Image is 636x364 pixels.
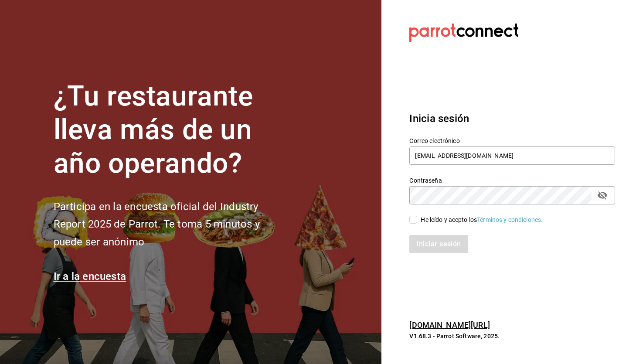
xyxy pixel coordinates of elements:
input: Ingresa tu correo electrónico [409,146,615,165]
a: [DOMAIN_NAME][URL] [409,320,490,330]
h3: Inicia sesión [409,111,615,126]
a: Términos y condiciones. [477,216,543,223]
h1: ¿Tu restaurante lleva más de un año operando? [54,80,289,180]
a: Ir a la encuesta [54,270,126,282]
div: He leído y acepto los [421,215,543,225]
label: Contraseña [409,177,615,184]
h2: Participa en la encuesta oficial del Industry Report 2025 de Parrot. Te toma 5 minutos y puede se... [54,198,289,251]
p: V1.68.3 - Parrot Software, 2025. [409,332,615,340]
button: passwordField [595,188,610,203]
label: Correo electrónico [409,138,615,144]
